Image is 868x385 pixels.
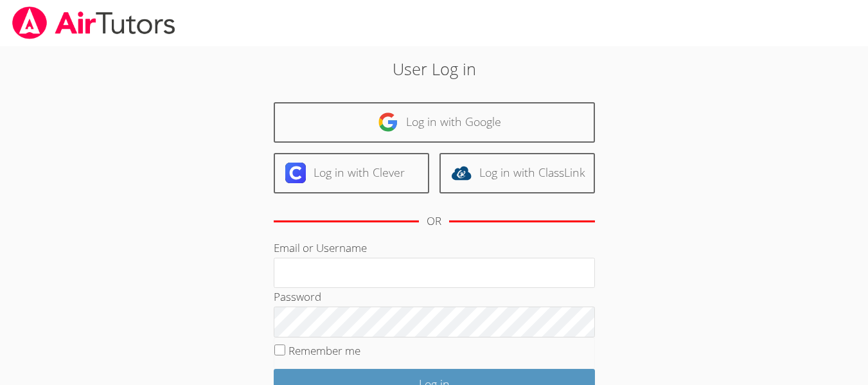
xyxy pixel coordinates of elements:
div: OR [427,212,441,231]
h2: User Log in [200,57,669,81]
a: Log in with Google [274,102,595,143]
img: airtutors_banner-c4298cdbf04f3fff15de1276eac7730deb9818008684d7c2e4769d2f7ddbe033.png [11,6,177,39]
img: google-logo-50288ca7cdecda66e5e0955fdab243c47b7ad437acaf1139b6f446037453330a.svg [378,112,398,132]
a: Log in with ClassLink [439,153,595,193]
img: clever-logo-6eab21bc6e7a338710f1a6ff85c0baf02591cd810cc4098c63d3a4b26e2feb20.svg [285,163,306,183]
img: classlink-logo-d6bb404cc1216ec64c9a2012d9dc4662098be43eaf13dc465df04b49fa7ab582.svg [451,163,472,183]
label: Password [274,289,321,304]
label: Remember me [288,343,360,358]
label: Email or Username [274,240,367,255]
a: Log in with Clever [274,153,429,193]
